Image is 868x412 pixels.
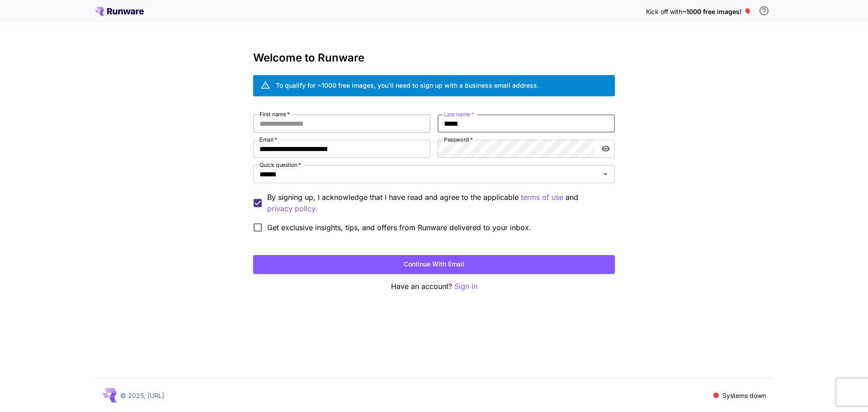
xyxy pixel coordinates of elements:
[267,203,317,214] button: By signing up, I acknowledge that I have read and agree to the applicable terms of use and
[755,2,773,20] button: In order to qualify for free credit, you need to sign up with a business email address and click ...
[253,52,615,64] h3: Welcome to Runware
[253,281,615,292] p: Have an account?
[267,192,608,214] p: By signing up, I acknowledge that I have read and agree to the applicable and
[444,110,474,118] label: Last name
[259,161,301,169] label: Quick question
[521,192,563,203] button: By signing up, I acknowledge that I have read and agree to the applicable and privacy policy.
[259,110,290,118] label: First name
[646,8,682,15] span: Kick off with
[259,136,277,143] label: Email
[120,391,164,400] p: © 2025, [URL]
[276,81,539,90] div: To qualify for ~1000 free images, you’ll need to sign up with a business email address.
[722,391,766,400] p: Systems down
[253,255,615,274] button: Continue with email
[444,136,473,143] label: Password
[682,8,751,15] span: ~1000 free images! 🎈
[267,203,317,214] p: privacy policy.
[598,141,614,157] button: toggle password visibility
[267,222,531,233] span: Get exclusive insights, tips, and offers from Runware delivered to your inbox.
[599,168,612,180] button: Open
[521,192,563,203] p: terms of use
[454,281,477,292] button: Sign in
